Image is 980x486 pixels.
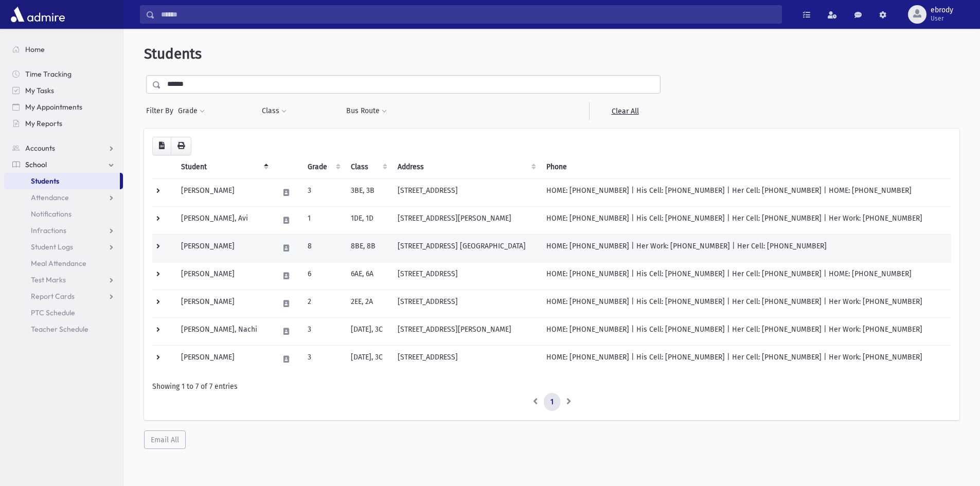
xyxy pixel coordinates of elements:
[345,290,391,317] td: 2EE, 2A
[4,41,123,58] a: Home
[301,290,345,317] td: 2
[540,155,951,179] th: Phone
[25,45,45,54] span: Home
[345,178,391,206] td: 3BE, 3B
[4,222,123,239] a: Infractions
[540,262,951,290] td: HOME: [PHONE_NUMBER] | His Cell: [PHONE_NUMBER] | Her Cell: [PHONE_NUMBER] | HOME: [PHONE_NUMBER]
[391,345,540,373] td: [STREET_ADDRESS]
[301,178,345,206] td: 3
[544,393,560,411] a: 1
[589,102,661,120] a: Clear All
[152,137,171,155] button: CSV
[31,193,69,202] span: Attendance
[4,189,123,206] a: Attendance
[391,155,540,179] th: Address: activate to sort column ascending
[25,119,62,128] span: My Reports
[175,262,272,290] td: [PERSON_NAME]
[31,209,72,219] span: Notifications
[391,178,540,206] td: [STREET_ADDRESS]
[540,234,951,262] td: HOME: [PHONE_NUMBER] | Her Work: [PHONE_NUMBER] | Her Cell: [PHONE_NUMBER]
[931,6,953,14] span: ebrody
[31,242,73,251] span: Student Logs
[345,155,391,179] th: Class: activate to sort column ascending
[175,345,272,373] td: [PERSON_NAME]
[25,143,55,153] span: Accounts
[144,45,202,62] span: Students
[25,69,72,79] span: Time Tracking
[25,102,82,112] span: My Appointments
[144,430,186,449] button: Email All
[31,275,66,284] span: Test Marks
[540,290,951,317] td: HOME: [PHONE_NUMBER] | His Cell: [PHONE_NUMBER] | Her Cell: [PHONE_NUMBER] | Her Work: [PHONE_NUM...
[31,226,66,235] span: Infractions
[152,381,951,392] div: Showing 1 to 7 of 7 entries
[540,178,951,206] td: HOME: [PHONE_NUMBER] | His Cell: [PHONE_NUMBER] | Her Cell: [PHONE_NUMBER] | HOME: [PHONE_NUMBER]
[25,160,47,169] span: School
[175,206,272,234] td: [PERSON_NAME], Avi
[4,206,123,222] a: Notifications
[155,5,781,24] input: Search
[4,66,123,82] a: Time Tracking
[391,290,540,317] td: [STREET_ADDRESS]
[175,178,272,206] td: [PERSON_NAME]
[346,102,387,120] button: Bus Route
[31,308,75,317] span: PTC Schedule
[175,290,272,317] td: [PERSON_NAME]
[301,206,345,234] td: 1
[345,206,391,234] td: 1DE, 1D
[391,262,540,290] td: [STREET_ADDRESS]
[4,140,123,156] a: Accounts
[146,105,177,116] span: Filter By
[171,137,191,155] button: Print
[4,156,123,173] a: School
[301,234,345,262] td: 8
[391,206,540,234] td: [STREET_ADDRESS][PERSON_NAME]
[31,176,59,186] span: Students
[175,155,272,179] th: Student: activate to sort column descending
[4,255,123,272] a: Meal Attendance
[8,4,67,25] img: AdmirePro
[31,292,75,301] span: Report Cards
[540,317,951,345] td: HOME: [PHONE_NUMBER] | His Cell: [PHONE_NUMBER] | Her Cell: [PHONE_NUMBER] | Her Work: [PHONE_NUM...
[4,82,123,99] a: My Tasks
[301,155,345,179] th: Grade: activate to sort column ascending
[4,272,123,288] a: Test Marks
[4,173,120,189] a: Students
[4,99,123,115] a: My Appointments
[540,345,951,373] td: HOME: [PHONE_NUMBER] | His Cell: [PHONE_NUMBER] | Her Cell: [PHONE_NUMBER] | Her Work: [PHONE_NUM...
[261,102,287,120] button: Class
[4,239,123,255] a: Student Logs
[391,317,540,345] td: [STREET_ADDRESS][PERSON_NAME]
[345,317,391,345] td: [DATE], 3C
[4,115,123,132] a: My Reports
[301,262,345,290] td: 6
[931,14,953,23] span: User
[31,325,88,334] span: Teacher Schedule
[4,321,123,337] a: Teacher Schedule
[345,345,391,373] td: [DATE], 3C
[31,259,86,268] span: Meal Attendance
[345,262,391,290] td: 6AE, 6A
[301,345,345,373] td: 3
[4,288,123,304] a: Report Cards
[177,102,205,120] button: Grade
[391,234,540,262] td: [STREET_ADDRESS] [GEOGRAPHIC_DATA]
[345,234,391,262] td: 8BE, 8B
[540,206,951,234] td: HOME: [PHONE_NUMBER] | His Cell: [PHONE_NUMBER] | Her Cell: [PHONE_NUMBER] | Her Work: [PHONE_NUM...
[175,234,272,262] td: [PERSON_NAME]
[4,304,123,321] a: PTC Schedule
[25,86,54,95] span: My Tasks
[301,317,345,345] td: 3
[175,317,272,345] td: [PERSON_NAME], Nachi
